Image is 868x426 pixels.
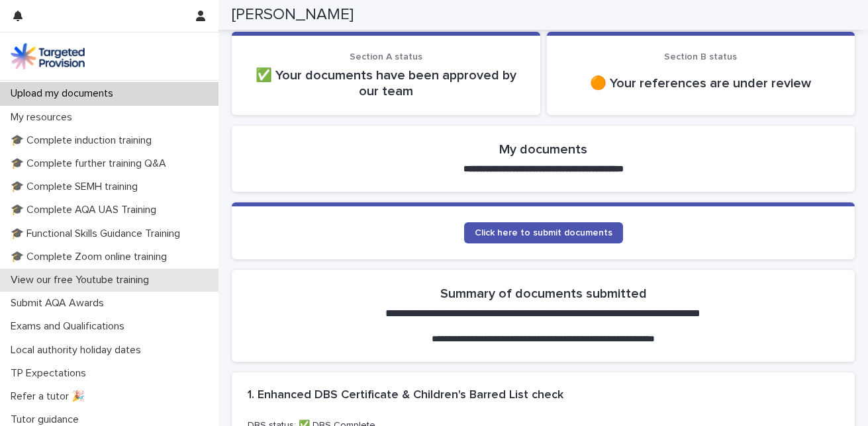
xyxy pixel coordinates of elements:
[350,52,422,62] span: Section A status
[5,251,177,263] p: 🎓 Complete Zoom online training
[5,413,89,426] p: Tutor guidance
[499,142,587,157] h2: My documents
[248,388,563,403] h2: 1. Enhanced DBS Certificate & Children's Barred List check
[5,134,162,147] p: 🎓 Complete induction training
[464,222,623,243] a: Click here to submit documents
[232,5,354,24] h2: [PERSON_NAME]
[5,274,160,286] p: View our free Youtube training
[664,52,737,62] span: Section B status
[5,87,124,100] p: Upload my documents
[440,286,647,302] h2: Summary of documents submitted
[5,367,97,380] p: TP Expectations
[5,297,115,310] p: Submit AQA Awards
[475,228,612,237] span: Click here to submit documents
[5,204,167,216] p: 🎓 Complete AQA UAS Training
[11,43,85,69] img: M5nRWzHhSzIhMunXDL62
[5,390,95,403] p: Refer a tutor 🎉
[563,75,840,91] p: 🟠 Your references are under review
[5,157,177,170] p: 🎓 Complete further training Q&A
[5,228,191,240] p: 🎓 Functional Skills Guidance Training
[5,344,152,357] p: Local authority holiday dates
[5,111,83,124] p: My resources
[248,67,524,99] p: ✅ Your documents have been approved by our team
[5,181,148,193] p: 🎓 Complete SEMH training
[5,320,135,333] p: Exams and Qualifications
